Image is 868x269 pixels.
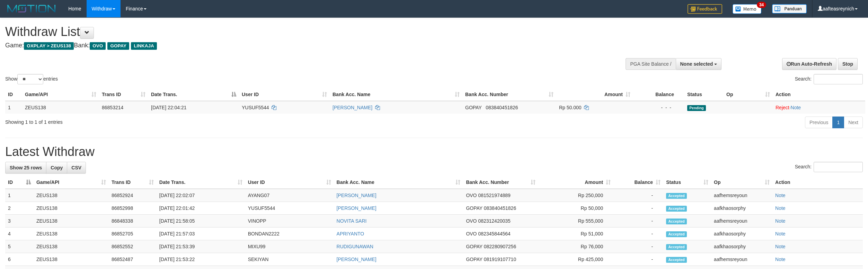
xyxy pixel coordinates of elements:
td: aafkhaosorphy [711,202,772,215]
td: 86852552 [109,240,157,253]
span: OVO [466,231,477,236]
label: Search: [795,74,863,84]
td: 86852998 [109,202,157,215]
span: GOPAY [466,257,482,262]
td: aafhemsreyoun [711,189,772,202]
td: MIXU99 [245,240,334,253]
a: Note [775,231,786,236]
span: Accepted [666,257,687,263]
td: Rp 425,000 [538,253,613,266]
img: Button%20Memo.svg [733,4,762,14]
span: Copy 082280907256 to clipboard [484,244,516,249]
th: Date Trans.: activate to sort column descending [148,88,239,101]
th: Amount: activate to sort column ascending [538,176,613,189]
span: Rp 50.000 [559,105,582,110]
h1: Latest Withdraw [5,145,863,159]
a: Note [775,193,786,198]
span: Pending [687,105,706,111]
td: ZEUS138 [34,228,109,240]
th: Bank Acc. Name: activate to sort column ascending [334,176,463,189]
td: [DATE] 21:57:03 [157,228,245,240]
span: GOPAY [107,42,129,50]
label: Search: [795,162,863,172]
span: Accepted [666,219,687,224]
th: Bank Acc. Name: activate to sort column ascending [330,88,462,101]
div: - - - [636,104,682,111]
td: Rp 250,000 [538,189,613,202]
span: None selected [680,61,713,67]
td: 1 [5,189,34,202]
a: [PERSON_NAME] [337,205,377,211]
a: Note [775,218,786,224]
span: Copy 083840451826 to clipboard [484,205,516,211]
td: Rp 76,000 [538,240,613,253]
td: [DATE] 21:58:05 [157,215,245,228]
input: Search: [814,74,863,84]
span: GOPAY [466,205,482,211]
a: Previous [805,117,833,128]
td: - [613,228,663,240]
th: User ID: activate to sort column ascending [245,176,334,189]
span: Accepted [666,193,687,199]
td: - [613,202,663,215]
a: APRIYANTO [337,231,364,236]
a: RUDIGUNAWAN [337,244,373,249]
span: CSV [71,165,81,170]
a: CSV [67,162,86,174]
a: Stop [838,58,858,70]
span: Copy 082312420035 to clipboard [478,218,510,224]
td: [DATE] 22:02:07 [157,189,245,202]
td: ZEUS138 [34,240,109,253]
img: MOTION_logo.png [5,3,58,14]
td: 6 [5,253,34,266]
td: AYANG07 [245,189,334,202]
td: 3 [5,215,34,228]
th: Amount: activate to sort column ascending [556,88,633,101]
td: 86852705 [109,228,157,240]
td: [DATE] 21:53:22 [157,253,245,266]
td: Rp 555,000 [538,215,613,228]
td: 86852487 [109,253,157,266]
td: · [773,101,865,114]
th: Game/API: activate to sort column ascending [34,176,109,189]
td: aafkhaosorphy [711,240,772,253]
a: Note [775,205,786,211]
a: Next [844,117,863,128]
span: [DATE] 22:04:21 [151,105,186,110]
td: ZEUS138 [22,101,99,114]
input: Search: [814,162,863,172]
td: - [613,240,663,253]
a: [PERSON_NAME] [333,105,372,110]
td: SEKIYAN [245,253,334,266]
th: Action [772,176,863,189]
th: Balance: activate to sort column ascending [613,176,663,189]
th: Bank Acc. Number: activate to sort column ascending [462,88,556,101]
td: ZEUS138 [34,253,109,266]
td: YUSUF5544 [245,202,334,215]
img: Feedback.jpg [688,4,722,14]
h1: Withdraw List [5,25,572,39]
h4: Game: Bank: [5,42,572,49]
span: YUSUF5544 [242,105,269,110]
select: Showentries [17,74,43,84]
a: Copy [46,162,67,174]
th: Status [684,88,724,101]
span: Copy 081919107710 to clipboard [484,257,516,262]
td: 86848338 [109,215,157,228]
a: [PERSON_NAME] [337,257,377,262]
span: Accepted [666,231,687,237]
td: - [613,215,663,228]
span: OVO [466,218,477,224]
div: PGA Site Balance / [626,58,675,70]
th: User ID: activate to sort column ascending [239,88,330,101]
span: Copy 083840451826 to clipboard [486,105,518,110]
span: Show 25 rows [10,165,42,170]
td: - [613,189,663,202]
a: Run Auto-Refresh [782,58,836,70]
th: Trans ID: activate to sort column ascending [99,88,148,101]
td: 5 [5,240,34,253]
th: Status: activate to sort column ascending [663,176,711,189]
td: ZEUS138 [34,202,109,215]
td: Rp 51,000 [538,228,613,240]
th: Date Trans.: activate to sort column ascending [157,176,245,189]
